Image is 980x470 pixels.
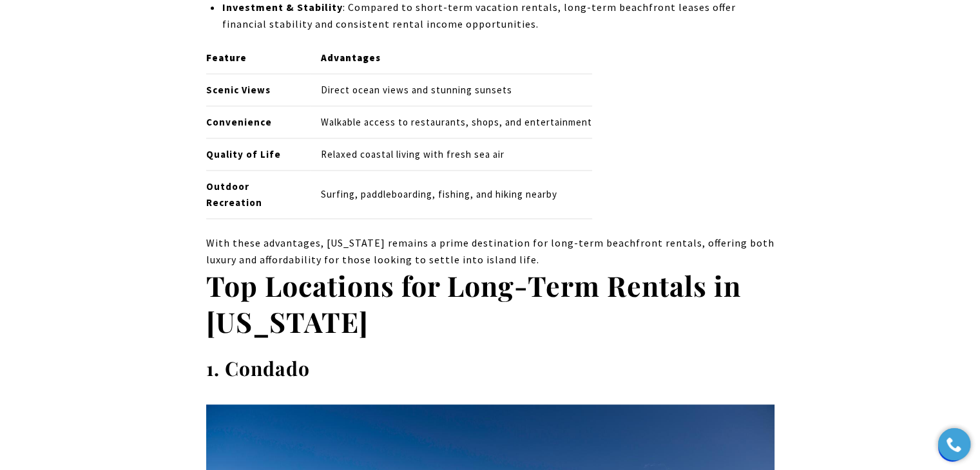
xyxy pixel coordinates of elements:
strong: Scenic Views [206,84,271,96]
td: Direct ocean views and stunning sunsets [310,74,592,106]
td: Surfing, paddleboarding, fishing, and hiking nearby [310,171,592,219]
strong: Advantages [321,52,381,64]
strong: Top Locations for Long-Term Rentals in [US_STATE] [206,267,741,340]
td: Walkable access to restaurants, shops, and entertainment [310,106,592,138]
strong: Outdoor Recreation [206,180,262,209]
strong: Quality of Life [206,148,281,160]
strong: Feature [206,52,247,64]
strong: Convenience [206,116,272,128]
p: With these advantages, [US_STATE] remains a prime destination for long-term beachfront rentals, o... [206,235,774,268]
strong: Investment & Stability [222,1,342,14]
strong: 1. Condado [206,355,310,381]
td: Relaxed coastal living with fresh sea air [310,138,592,171]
